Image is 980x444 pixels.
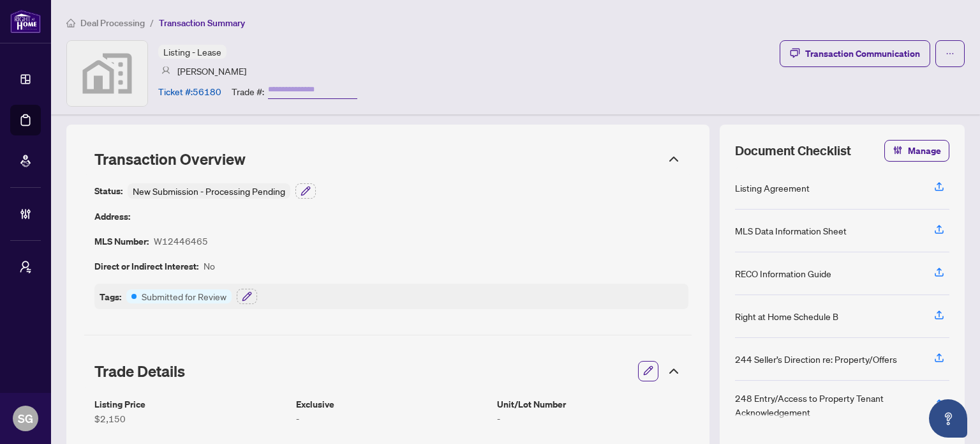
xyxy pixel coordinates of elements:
[159,17,245,29] span: Transaction Summary
[84,353,692,389] div: Trade Details
[497,411,688,425] article: -
[735,224,847,238] div: MLS Data Information Sheet
[80,17,145,29] span: Deal Processing
[204,259,215,273] article: No
[94,397,286,411] article: Listing Price
[94,149,246,169] span: Transaction Overview
[946,49,954,58] span: ellipsis
[94,209,130,224] article: Address:
[84,142,692,176] div: Transaction Overview
[94,234,149,249] article: MLS Number:
[908,141,941,161] span: Manage
[128,183,290,199] div: New Submission - Processing Pending
[94,411,286,425] article: $2,150
[67,41,147,106] img: svg%3e
[177,64,246,78] article: [PERSON_NAME]
[735,266,831,280] div: RECO Information Guide
[805,43,920,64] div: Transaction Communication
[10,10,41,33] img: logo
[163,46,221,57] span: Listing - Lease
[94,362,185,381] span: Trade Details
[735,391,919,419] div: 248 Entry/Access to Property Tenant Acknowledgement
[142,289,226,303] article: Submitted for Review
[94,259,198,273] article: Direct or Indirect Interest:
[154,234,208,249] article: W12446465
[161,66,170,75] img: svg%3e
[735,352,897,366] div: 244 Seller’s Direction re: Property/Offers
[735,142,851,160] span: Document Checklist
[66,19,75,27] span: home
[158,84,221,98] article: Ticket #: 56180
[497,397,688,411] article: Unit/Lot Number
[150,15,154,30] li: /
[94,183,122,199] article: Status:
[884,140,949,162] button: Manage
[19,261,32,273] span: user-switch
[296,411,487,425] article: -
[735,309,838,323] div: Right at Home Schedule B
[780,40,930,67] button: Transaction Communication
[100,289,121,304] article: Tags:
[735,181,810,195] div: Listing Agreement
[18,410,33,427] span: SG
[929,399,967,438] button: Open asap
[296,397,487,411] article: Exclusive
[232,84,264,98] article: Trade #:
